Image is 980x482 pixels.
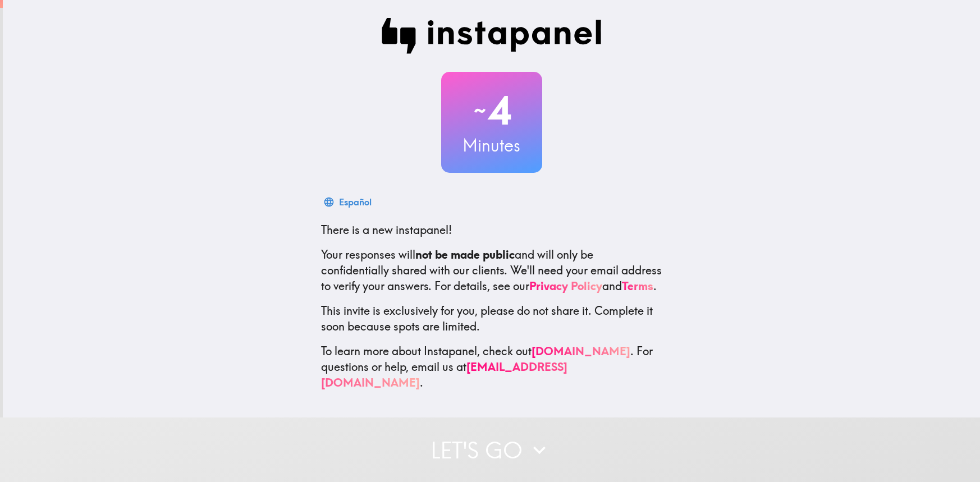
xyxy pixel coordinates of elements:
p: To learn more about Instapanel, check out . For questions or help, email us at . [321,343,662,391]
a: Terms [622,279,653,293]
img: Instapanel [382,18,602,54]
span: ~ [472,94,488,127]
p: This invite is exclusively for you, please do not share it. Complete it soon because spots are li... [321,303,662,334]
a: [EMAIL_ADDRESS][DOMAIN_NAME] [321,360,567,389]
h2: 4 [441,88,542,134]
span: There is a new instapanel! [321,223,452,237]
p: Your responses will and will only be confidentially shared with our clients. We'll need your emai... [321,247,662,294]
button: Español [321,191,376,213]
a: Privacy Policy [529,279,602,293]
a: [DOMAIN_NAME] [532,344,630,358]
b: not be made public [415,247,515,261]
div: Español [339,194,372,210]
h3: Minutes [441,134,542,157]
